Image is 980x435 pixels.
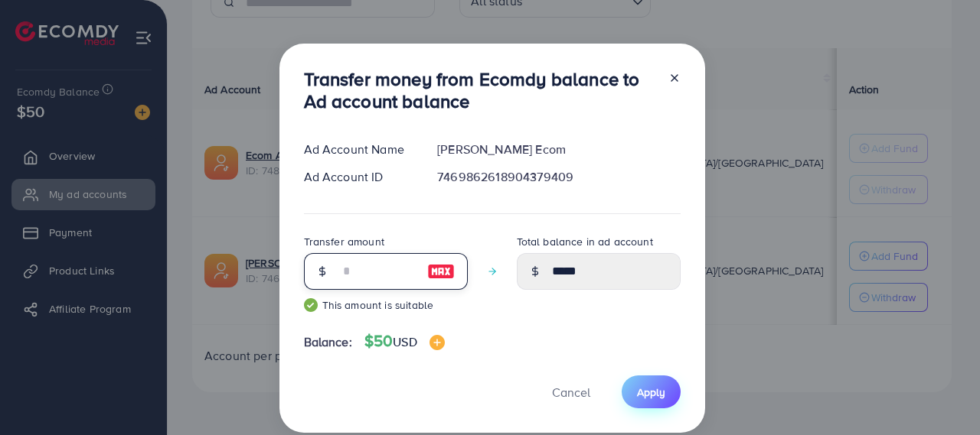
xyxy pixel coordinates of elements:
span: Balance: [304,333,352,351]
button: Cancel [533,375,609,408]
div: Ad Account Name [292,141,426,158]
small: This amount is suitable [304,297,468,313]
label: Total balance in ad account [517,234,653,249]
label: Transfer amount [304,234,384,249]
button: Apply [622,375,681,408]
span: Cancel [552,384,590,401]
h4: $50 [364,332,445,351]
h3: Transfer money from Ecomdy balance to Ad account balance [304,68,656,112]
iframe: Chat [915,366,969,424]
span: Apply [637,385,665,400]
div: [PERSON_NAME] Ecom [425,141,692,158]
img: image [427,262,455,281]
div: Ad Account ID [292,168,426,186]
img: image [430,335,445,350]
img: guide [304,298,318,312]
span: USD [393,333,416,350]
div: 7469862618904379409 [425,168,692,186]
